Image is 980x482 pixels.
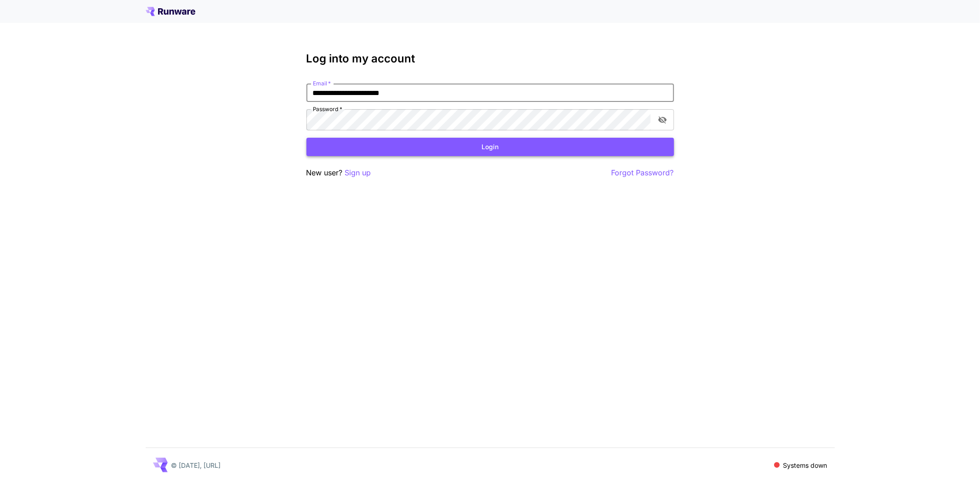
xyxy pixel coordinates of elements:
button: Forgot Password? [612,167,674,179]
button: toggle password visibility [654,112,671,128]
label: Email [313,79,331,87]
p: © [DATE], [URL] [171,460,221,470]
h3: Log into my account [306,52,674,65]
button: Sign up [345,167,371,179]
p: New user? [306,167,371,179]
p: Systems down [783,460,827,470]
label: Password [313,105,342,113]
button: Login [306,138,674,157]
